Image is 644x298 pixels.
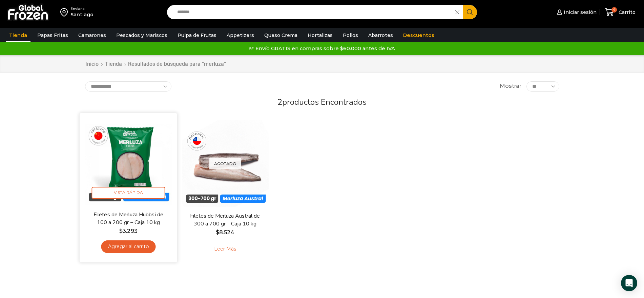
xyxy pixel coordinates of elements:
a: Agregar al carrito: “Filetes de Merluza Hubbsi de 100 a 200 gr – Caja 10 kg” [101,240,155,253]
a: Queso Crema [261,29,301,42]
span: Vista Rápida [91,187,165,199]
span: $ [119,228,123,234]
a: Tienda [6,29,30,42]
a: Filetes de Merluza Hubbsi de 100 a 200 gr – Caja 10 kg [89,211,167,226]
p: Agotado [209,158,241,169]
span: Mostrar [500,82,521,90]
span: $ [216,229,219,236]
a: Leé más sobre “Filetes de Merluza Austral de 300 a 700 gr - Caja 10 kg” [204,242,247,256]
a: Pulpa de Frutas [174,29,220,42]
div: Santiago [70,11,94,18]
img: address-field-icon.svg [60,6,70,18]
a: Inicio [85,60,99,68]
span: productos encontrados [282,97,367,107]
a: Camarones [75,29,109,42]
a: Tienda [105,60,122,68]
span: Iniciar sesión [562,9,597,16]
bdi: 3.293 [119,228,137,234]
select: Pedido de la tienda [85,81,171,92]
a: Descuentos [400,29,438,42]
a: Hortalizas [304,29,336,42]
span: Carrito [617,9,636,16]
bdi: 8.524 [216,229,234,236]
a: 4 Carrito [603,4,637,20]
button: Search button [463,5,477,19]
nav: Breadcrumb [85,60,226,68]
span: 2 [277,97,282,107]
h1: Resultados de búsqueda para “merluza” [128,61,226,67]
a: Papas Fritas [34,29,71,42]
a: Filetes de Merluza Austral de 300 a 700 gr – Caja 10 kg [186,212,264,228]
a: Pescados y Mariscos [113,29,171,42]
div: Enviar a [70,6,94,11]
a: Abarrotes [365,29,396,42]
div: Open Intercom Messenger [621,275,637,291]
a: Pollos [339,29,361,42]
span: 4 [611,7,617,13]
a: Iniciar sesión [555,5,597,19]
a: Appetizers [223,29,257,42]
